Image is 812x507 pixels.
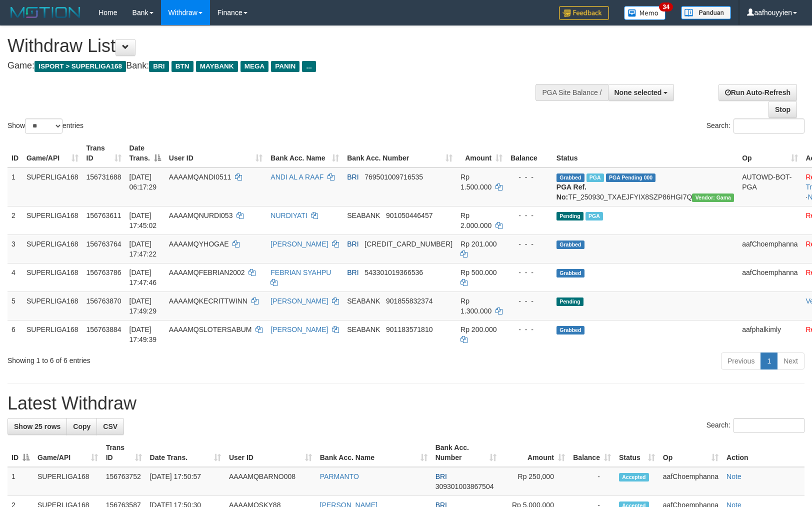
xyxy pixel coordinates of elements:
span: CSV [103,422,117,430]
span: MAYBANK [196,61,238,72]
img: Feedback.jpg [559,6,609,20]
th: Balance [506,139,552,167]
td: Rp 250,000 [500,467,569,496]
span: [DATE] 17:45:02 [129,211,157,229]
td: 6 [7,320,22,348]
td: 156763752 [102,467,146,496]
td: AUTOWD-BOT-PGA [738,167,801,206]
span: Rp 201.000 [460,240,496,248]
a: NURDIYATI [270,211,307,219]
span: BRI [347,268,358,276]
img: MOTION_logo.png [7,5,83,20]
span: AAAAMQSLOTERSABUM [169,325,252,333]
span: Grabbed [556,173,584,182]
div: - - - [510,239,548,249]
div: Showing 1 to 6 of 6 entries [7,351,331,365]
div: - - - [510,296,548,306]
span: [DATE] 17:47:22 [129,240,157,258]
span: 156763764 [86,240,121,248]
a: Run Auto-Refresh [718,84,797,101]
span: Grabbed [556,269,584,277]
td: SUPERLIGA168 [22,167,82,206]
th: Game/API: activate to sort column ascending [33,438,102,467]
a: Note [726,472,741,480]
span: ... [302,61,315,72]
span: Marked by aafromsomean [586,173,604,182]
button: None selected [608,84,674,101]
th: User ID: activate to sort column ascending [165,139,266,167]
th: Bank Acc. Name: activate to sort column ascending [316,438,431,467]
span: ISPORT > SUPERLIGA168 [34,61,126,72]
label: Search: [706,418,804,433]
td: 1 [7,167,22,206]
span: 34 [659,2,672,11]
th: ID [7,139,22,167]
th: Action [722,438,804,467]
span: SEABANK [347,211,380,219]
th: Bank Acc. Number: activate to sort column ascending [343,139,456,167]
th: Trans ID: activate to sort column ascending [102,438,146,467]
span: BRI [149,61,168,72]
span: Copy 673401032670537 to clipboard [364,240,452,248]
img: Button%20Memo.svg [624,6,666,20]
td: SUPERLIGA168 [22,291,82,320]
span: [DATE] 17:49:39 [129,325,157,343]
span: Rp 500.000 [460,268,496,276]
span: MEGA [240,61,269,72]
span: BTN [171,61,193,72]
input: Search: [733,118,804,133]
span: SEABANK [347,325,380,333]
th: Op: activate to sort column ascending [659,438,722,467]
th: Status [552,139,738,167]
span: [DATE] 17:47:46 [129,268,157,286]
span: Copy [73,422,90,430]
td: SUPERLIGA168 [22,320,82,348]
div: - - - [510,324,548,334]
span: Copy 901183571810 to clipboard [386,325,432,333]
span: AAAAMQKECRITTWINN [169,297,247,305]
div: PGA Site Balance / [535,84,607,101]
th: Bank Acc. Name: activate to sort column ascending [266,139,343,167]
td: 4 [7,263,22,291]
th: Game/API: activate to sort column ascending [22,139,82,167]
span: AAAAMQANDI0511 [169,173,231,181]
a: [PERSON_NAME] [270,325,328,333]
h1: Withdraw List [7,36,531,56]
a: Next [777,352,804,369]
td: 3 [7,234,22,263]
span: Copy 901050446457 to clipboard [386,211,432,219]
a: Previous [721,352,761,369]
label: Search: [706,118,804,133]
span: 156763884 [86,325,121,333]
span: BRI [347,240,358,248]
span: [DATE] 06:17:29 [129,173,157,191]
div: - - - [510,172,548,182]
th: Status: activate to sort column ascending [615,438,659,467]
div: - - - [510,267,548,277]
td: aafphalkimly [738,320,801,348]
div: - - - [510,210,548,220]
th: Balance: activate to sort column ascending [569,438,615,467]
a: Copy [66,418,97,435]
span: Copy 769501009716535 to clipboard [364,173,423,181]
select: Showentries [25,118,62,133]
span: SEABANK [347,297,380,305]
td: TF_250930_TXAEJFYIX8SZP86HGI7Q [552,167,738,206]
label: Show entries [7,118,83,133]
td: 2 [7,206,22,234]
td: SUPERLIGA168 [33,467,102,496]
a: [PERSON_NAME] [270,297,328,305]
th: Amount: activate to sort column ascending [456,139,506,167]
td: SUPERLIGA168 [22,206,82,234]
td: SUPERLIGA168 [22,234,82,263]
span: Rp 2.000.000 [460,211,491,229]
td: 1 [7,467,33,496]
span: 156763611 [86,211,121,219]
b: PGA Ref. No: [556,183,586,201]
span: Marked by aafheankoy [585,212,603,220]
a: Show 25 rows [7,418,67,435]
span: [DATE] 17:49:29 [129,297,157,315]
input: Search: [733,418,804,433]
span: AAAAMQFEBRIAN2002 [169,268,245,276]
th: ID: activate to sort column descending [7,438,33,467]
